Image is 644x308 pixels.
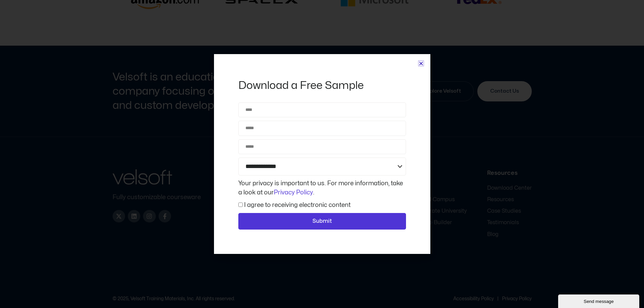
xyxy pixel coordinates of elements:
[312,217,332,226] span: Submit
[274,190,313,195] a: Privacy Policy
[238,213,406,230] button: Submit
[558,293,641,308] iframe: chat widget
[237,179,408,197] div: Your privacy is important to us. For more information, take a look at our .
[244,202,351,208] label: I agree to receiving electronic content
[419,61,424,66] a: Close
[238,78,406,93] h2: Download a Free Sample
